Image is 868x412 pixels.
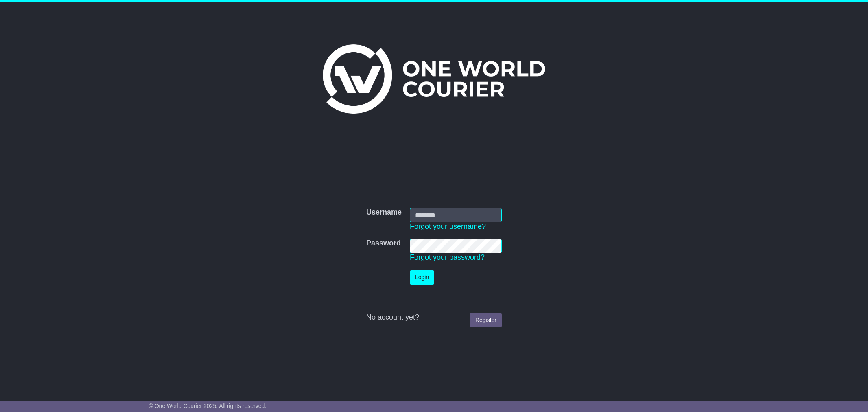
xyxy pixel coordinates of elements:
[410,270,434,285] button: Login
[410,222,486,230] a: Forgot your username?
[366,239,401,248] label: Password
[470,313,502,327] a: Register
[366,313,502,322] div: No account yet?
[323,44,545,114] img: One World
[410,253,485,261] a: Forgot your password?
[149,403,267,409] span: © One World Courier 2025. All rights reserved.
[366,208,402,217] label: Username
